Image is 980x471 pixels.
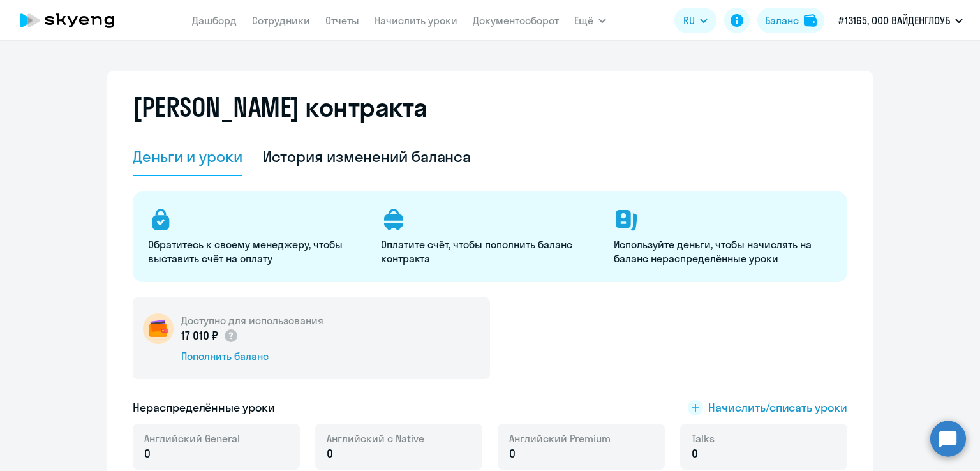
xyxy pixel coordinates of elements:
[804,14,817,27] img: balance
[144,445,151,462] span: 0
[692,431,715,445] span: Talks
[144,431,240,445] span: Английский General
[325,14,359,27] a: Отчеты
[509,431,611,445] span: Английский Premium
[375,14,457,27] a: Начислить уроки
[192,14,237,27] a: Дашборд
[473,14,559,27] a: Документооборот
[838,13,950,28] p: #13165, ООО ВАЙДЕНГЛОУБ
[148,237,366,265] p: Обратитесь к своему менеджеру, чтобы выставить счёт на оплату
[133,400,275,416] h5: Нераспределённые уроки
[327,431,424,445] span: Английский с Native
[574,8,606,33] button: Ещё
[832,5,969,36] button: #13165, ООО ВАЙДЕНГЛОУБ
[683,13,695,28] span: RU
[674,8,716,33] button: RU
[133,146,242,167] div: Деньги и уроки
[263,146,471,167] div: История изменений баланса
[381,237,598,265] p: Оплатите счёт, чтобы пополнить баланс контракта
[133,92,427,123] h2: [PERSON_NAME] контракта
[757,8,824,33] button: Балансbalance
[181,313,323,327] h5: Доступно для использования
[181,327,239,344] p: 17 010 ₽
[614,237,831,265] p: Используйте деньги, чтобы начислять на баланс нераспределённые уроки
[574,13,593,28] span: Ещё
[252,14,310,27] a: Сотрудники
[765,13,799,28] div: Баланс
[509,445,516,462] span: 0
[327,445,333,462] span: 0
[143,313,174,344] img: wallet-circle.png
[708,400,847,416] span: Начислить/списать уроки
[692,445,698,462] span: 0
[181,349,323,363] div: Пополнить баланс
